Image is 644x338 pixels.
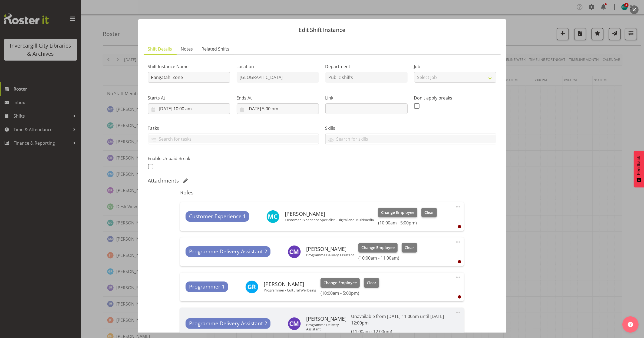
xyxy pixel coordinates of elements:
h6: (10:00am - 5:00pm) [321,290,379,296]
label: Job [414,63,496,70]
input: Search for skills [326,135,496,143]
label: Location [237,63,319,70]
label: Skills [325,125,496,131]
label: Don't apply breaks [414,95,496,101]
button: Clear [364,278,379,288]
h6: (10:00am - 5:00pm) [378,220,437,226]
span: Shift Details [148,46,172,52]
p: Programme Delivery Assistant [306,253,354,257]
label: Ends At [237,95,319,101]
button: Change Employee [358,243,398,253]
span: Change Employee [323,280,357,286]
label: Department [325,63,408,70]
p: Edit Shift Instance [144,27,501,33]
button: Feedback - Show survey [634,151,644,187]
h6: (11:00am - 12:00pm) [351,329,450,334]
span: Clear [424,210,434,216]
label: Tasks [148,125,319,131]
input: Shift Instance Name [148,72,230,83]
div: User is clocked out [458,260,461,263]
span: Feedback [636,156,641,175]
span: Change Employee [381,210,414,216]
div: User is clocked out [458,225,461,228]
img: help-xxl-2.png [628,322,633,327]
h6: [PERSON_NAME] [285,211,374,217]
img: michelle-cunningham11683.jpg [266,210,279,223]
span: Notes [181,46,193,52]
input: Search for tasks [148,135,319,143]
p: Customer Experience Specialist - Digital and Multimedia [285,218,374,222]
span: Clear [367,280,376,286]
h6: [PERSON_NAME] [306,246,354,252]
span: Related Shifts [202,46,230,52]
label: Shift Instance Name [148,63,230,70]
button: Clear [421,208,437,217]
p: Programme Delivery Assistant [306,323,346,331]
input: Click to select... [148,103,230,114]
p: Unavailable from [DATE] 11:00am until [DATE] 12:00pm [351,313,450,326]
img: grace-roscoe-squires11664.jpg [245,280,258,293]
h6: (10:00am - 11:00am) [358,255,417,261]
span: Change Employee [361,245,395,251]
label: Starts At [148,95,230,101]
h6: [PERSON_NAME] [264,281,316,287]
h5: Attachments [148,177,179,184]
h5: Roles [180,189,464,196]
span: Programme Delivery Assistant 2 [189,320,267,327]
span: Customer Experience 1 [189,213,246,220]
p: Programmer - Cultural Wellbeing [264,288,316,292]
img: chamique-mamolo11658.jpg [288,245,301,258]
h6: [PERSON_NAME] [306,316,346,322]
button: Change Employee [378,208,417,217]
label: Enable Unpaid Break [148,155,230,162]
div: User is clocked out [458,295,461,299]
button: Clear [402,243,417,253]
img: chamique-mamolo11658.jpg [288,317,301,330]
span: Clear [405,245,414,251]
span: Programmer 1 [189,283,225,291]
button: Change Employee [321,278,360,288]
label: Link [325,95,408,101]
input: Click to select... [237,103,319,114]
span: Programme Delivery Assistant 2 [189,248,267,256]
